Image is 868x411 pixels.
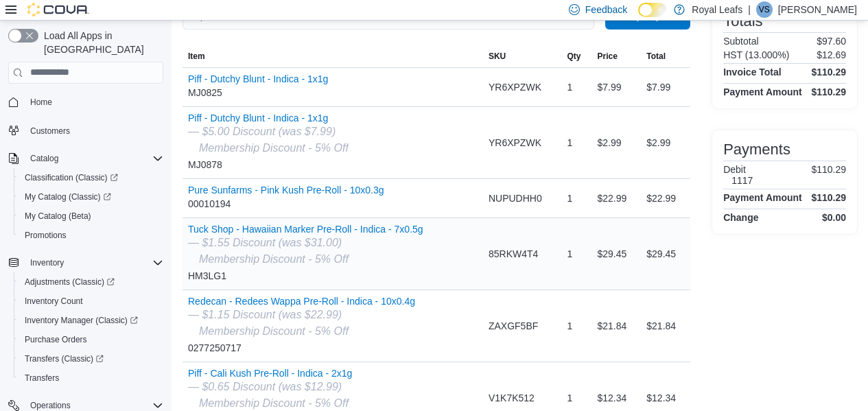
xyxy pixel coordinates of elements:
[638,3,667,17] input: Dark Mode
[756,1,773,18] div: Varun Singh
[591,73,641,101] div: $7.99
[14,311,169,330] a: Inventory Manager (Classic)
[14,226,169,245] button: Promotions
[19,189,117,205] a: My Catalog (Classic)
[188,235,423,251] div: — $1.55 Discount (was $31.00)
[591,129,641,156] div: $2.99
[19,312,143,329] a: Inventory Manager (Classic)
[591,312,641,340] div: $21.84
[25,211,91,222] span: My Catalog (Beta)
[199,253,349,265] i: Membership Discount - 5% Off
[19,312,163,329] span: Inventory Manager (Classic)
[25,334,87,345] span: Purchase Orders
[723,164,753,175] h6: Debit
[25,255,69,271] button: Inventory
[188,124,349,140] div: — $5.00 Discount (was $7.99)
[811,164,846,186] p: $110.29
[3,120,169,140] button: Customers
[19,208,163,224] span: My Catalog (Beta)
[638,17,639,18] span: Dark Mode
[188,296,415,356] div: 0277250717
[731,175,753,186] h6: 1117
[188,113,349,173] div: MJ0878
[188,51,205,62] span: Item
[14,187,169,207] a: My Catalog (Classic)
[692,1,742,18] p: Royal Leafs
[489,190,542,207] span: NUPUDHH0
[811,192,846,203] h4: $110.29
[19,274,163,290] span: Adjustments (Classic)
[25,230,67,241] span: Promotions
[3,149,169,168] button: Catalog
[723,192,802,203] h4: Payment Amount
[597,51,617,62] span: Price
[25,255,163,271] span: Inventory
[14,330,169,349] button: Purchase Orders
[25,296,83,307] span: Inventory Count
[723,212,758,223] h4: Change
[561,45,591,67] button: Qty
[14,292,169,311] button: Inventory Count
[19,227,163,244] span: Promotions
[25,121,163,139] span: Customers
[188,185,384,196] button: Pure Sunfarms - Pink Kush Pre-Roll - 10x0.3g
[3,253,169,272] button: Inventory
[817,49,846,60] p: $12.69
[199,142,349,154] i: Membership Discount - 5% Off
[188,224,423,235] button: Tuck Shop - Hawaiian Marker Pre-Roll - Indica - 7x0.5g
[591,45,641,67] button: Price
[591,240,641,268] div: $29.45
[14,207,169,226] button: My Catalog (Beta)
[723,49,789,60] h6: HST (13.000%)
[759,1,770,18] span: VS
[19,293,89,309] a: Inventory Count
[723,67,782,78] h4: Invoice Total
[30,257,64,268] span: Inventory
[19,189,163,205] span: My Catalog (Classic)
[30,126,70,137] span: Customers
[641,312,690,340] div: $21.84
[822,212,846,223] h4: $0.00
[188,296,415,307] button: Redecan - Redees Wappa Pre-Roll - Indica - 10x0.4g
[811,86,846,97] h4: $110.29
[19,227,72,244] a: Promotions
[30,153,58,164] span: Catalog
[19,351,109,367] a: Transfers (Classic)
[25,172,118,183] span: Classification (Classic)
[188,368,352,379] button: Piff - Cali Kush Pre-Roll - Indica - 2x1g
[30,400,71,411] span: Operations
[561,185,591,212] div: 1
[3,92,169,112] button: Home
[489,79,541,95] span: YR6XPZWK
[561,240,591,268] div: 1
[19,331,93,348] a: Purchase Orders
[641,129,690,156] div: $2.99
[199,397,349,409] i: Membership Discount - 5% Off
[183,45,483,67] button: Item
[489,51,506,62] span: SKU
[188,113,349,124] button: Piff - Dutchy Blunt - Indica - 1x1g
[641,240,690,268] div: $29.45
[199,325,349,337] i: Membership Discount - 5% Off
[19,370,64,386] a: Transfers
[489,318,538,334] span: ZAXGF5BF
[817,36,846,47] p: $97.60
[25,315,138,326] span: Inventory Manager (Classic)
[188,73,328,84] button: Piff - Dutchy Blunt - Indica - 1x1g
[723,36,758,47] h6: Subtotal
[188,185,384,212] div: 00010194
[188,224,423,284] div: HM3LG1
[38,29,163,56] span: Load All Apps in [GEOGRAPHIC_DATA]
[25,353,104,364] span: Transfers (Classic)
[483,45,562,67] button: SKU
[188,379,352,395] div: — $0.65 Discount (was $12.99)
[188,307,415,323] div: — $1.15 Discount (was $22.99)
[723,141,790,158] h3: Payments
[489,390,535,406] span: V1K7K512
[14,349,169,368] a: Transfers (Classic)
[19,293,163,309] span: Inventory Count
[188,73,328,101] div: MJ0825
[19,351,163,367] span: Transfers (Classic)
[25,150,64,167] button: Catalog
[561,73,591,101] div: 1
